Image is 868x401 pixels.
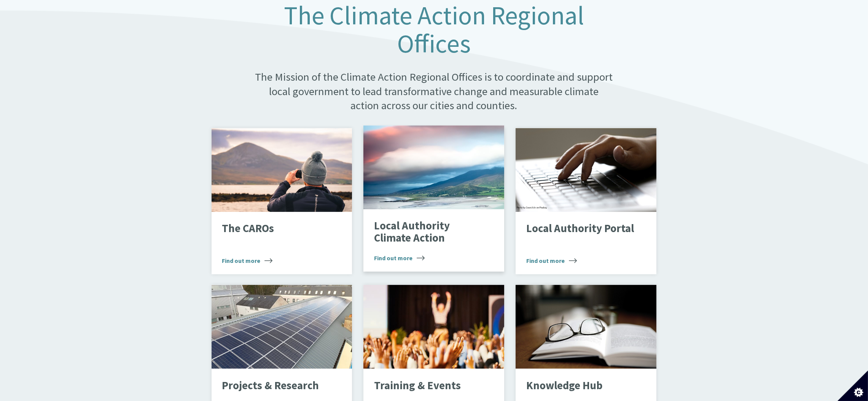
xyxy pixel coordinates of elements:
p: Projects & Research [222,380,330,392]
h1: The Climate Action Regional Offices [254,2,614,58]
a: Local Authority Climate Action Find out more [363,126,504,272]
span: Find out more [374,253,425,263]
button: Set cookie preferences [838,371,868,401]
p: Local Authority Climate Action [374,220,482,244]
a: Local Authority Portal Find out more [516,128,656,274]
p: Local Authority Portal [526,223,634,235]
span: Find out more [526,256,577,265]
a: The CAROs Find out more [212,128,352,274]
p: The Mission of the Climate Action Regional Offices is to coordinate and support local government ... [254,70,614,113]
p: Knowledge Hub [526,380,634,392]
p: Training & Events [374,380,482,392]
p: The CAROs [222,223,330,235]
span: Find out more [222,256,272,265]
